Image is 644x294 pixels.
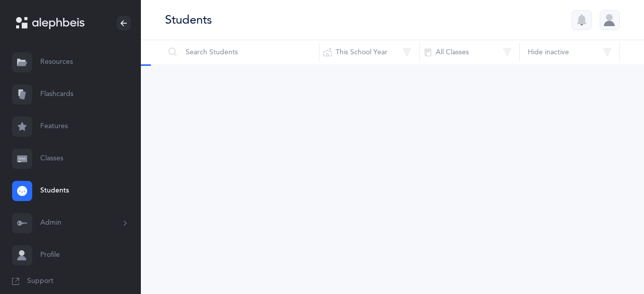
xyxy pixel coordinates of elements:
span: Support [27,276,53,286]
input: Search Students [165,40,319,64]
button: This School Year [319,40,420,64]
button: All Classes [419,40,520,64]
div: Students [165,12,212,28]
button: Hide inactive [519,40,620,64]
